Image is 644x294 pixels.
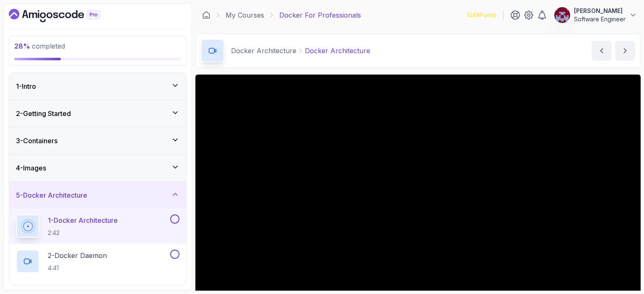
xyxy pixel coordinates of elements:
[16,214,179,238] button: 1-Docker Architecture2:42
[231,46,296,56] p: Docker Architecture
[14,42,65,50] span: completed
[592,242,644,281] iframe: chat widget
[226,10,264,20] a: My Courses
[9,73,186,100] button: 1-Intro
[16,136,57,146] h3: 3 - Containers
[554,7,570,23] img: user profile image
[48,264,107,272] p: 4:41
[574,7,626,15] p: [PERSON_NAME]
[615,41,635,61] button: next content
[48,250,107,260] p: 2 - Docker Daemon
[574,15,626,23] p: Software Engineer
[305,46,370,56] p: Docker Architecture
[279,10,361,20] p: Docker For Professionals
[16,190,87,200] h3: 5 - Docker Architecture
[16,250,179,273] button: 2-Docker Daemon4:41
[202,11,210,19] a: Dashboard
[48,215,118,225] p: 1 - Docker Architecture
[48,229,118,237] p: 2:42
[16,108,71,119] h3: 2 - Getting Started
[592,41,612,61] button: previous content
[9,9,119,22] a: Dashboard
[14,42,30,50] span: 28 %
[554,7,637,23] button: user profile image[PERSON_NAME]Software Engineer
[9,182,186,209] button: 5-Docker Architecture
[9,127,186,154] button: 3-Containers
[9,155,186,181] button: 4-Images
[9,100,186,127] button: 2-Getting Started
[16,81,36,91] h3: 1 - Intro
[467,11,496,19] p: 1349 Points
[16,163,46,173] h3: 4 - Images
